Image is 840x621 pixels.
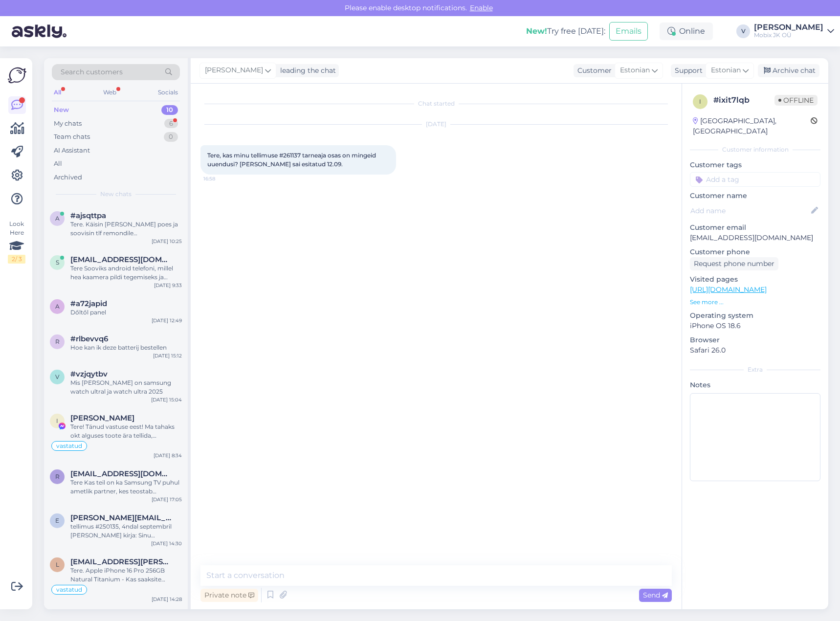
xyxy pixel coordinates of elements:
div: [DATE] 10:25 [152,238,182,245]
span: Ingrid Mänd [70,414,134,422]
div: Tere Kas teil on ka Samsung TV puhul ametlik partner, kes teostab garantiitöid? [70,478,182,496]
span: 16:58 [203,175,240,182]
div: tellimus #250135, 4ndal septembril [PERSON_NAME] kirja: Sinu tellimusele on lisatud märkus: Tere!... [70,522,182,540]
div: Try free [DATE]: [526,25,605,37]
div: All [54,159,62,169]
span: r [55,473,60,480]
span: e [55,517,59,524]
p: Customer name [690,191,820,201]
span: s [56,259,59,266]
div: leading the chat [276,66,336,76]
span: Estonian [711,65,741,76]
div: Archived [54,173,82,182]
span: l [56,561,59,568]
div: [GEOGRAPHIC_DATA], [GEOGRAPHIC_DATA] [693,116,811,136]
div: [DATE] 14:30 [151,540,182,547]
span: [PERSON_NAME] [205,65,263,76]
span: r [55,338,60,345]
span: raido.pajusi@gmail.com [70,469,172,478]
b: New! [526,26,547,36]
div: Support [671,66,703,76]
div: 2 / 3 [8,255,25,264]
p: Browser [690,335,820,345]
div: [DATE] 14:28 [152,596,182,603]
p: Customer email [690,222,820,233]
div: AI Assistant [54,146,90,155]
span: los.santos.del.sol@gmail.com [70,557,172,566]
span: I [56,417,58,424]
div: Tere. Käisin [PERSON_NAME] poes ja soovisin tlf remondile hinnapakkumist. Pidite meilile saatma, ... [70,220,182,238]
div: Tere! Tänud vastuse eest! Ma tahaks okt alguses toote ära tellida, [PERSON_NAME] huvitatud koostö... [70,422,182,440]
div: Customer information [690,145,820,154]
div: V [736,24,750,38]
div: Chat started [200,99,672,108]
p: [EMAIL_ADDRESS][DOMAIN_NAME] [690,233,820,243]
span: a [55,215,60,222]
p: iPhone OS 18.6 [690,321,820,331]
div: [DATE] 17:05 [152,496,182,503]
div: Mis [PERSON_NAME] on samsung watch ultral ja watch ultra 2025 [70,378,182,396]
div: [PERSON_NAME] [754,23,823,31]
div: Dőltől panel [70,308,182,317]
div: [DATE] 8:34 [154,452,182,459]
div: Hoe kan ik deze batterij bestellen [70,343,182,352]
input: Add a tag [690,172,820,187]
div: Team chats [54,132,90,142]
img: Askly Logo [8,66,26,85]
div: [DATE] [200,120,672,129]
span: Estonian [620,65,650,76]
p: Notes [690,380,820,390]
div: Socials [156,86,180,99]
p: Customer phone [690,247,820,257]
div: Private note [200,589,258,602]
div: All [52,86,63,99]
span: New chats [100,190,132,199]
input: Add name [690,205,809,216]
div: [DATE] 12:49 [152,317,182,324]
p: Safari 26.0 [690,345,820,355]
p: Operating system [690,310,820,321]
span: vastatud [56,587,82,593]
span: vastatud [56,443,82,449]
div: My chats [54,119,82,129]
div: 6 [164,119,178,129]
button: Emails [609,22,648,41]
p: Visited pages [690,274,820,285]
div: Archive chat [758,64,819,77]
span: sirje.siilik@gmail.com [70,255,172,264]
div: [DATE] 15:04 [151,396,182,403]
div: # ixit7lqb [713,94,774,106]
span: Enable [467,3,496,12]
div: Look Here [8,220,25,264]
div: Tere. Apple iPhone 16 Pro 256GB Natural Titanium - Kas saaksite täpsustada mis tootmisajaga mudel... [70,566,182,584]
div: [DATE] 15:12 [153,352,182,359]
div: Web [101,86,118,99]
div: Extra [690,365,820,374]
div: [DATE] 9:33 [154,282,182,289]
span: v [55,373,59,380]
span: #ajsqttpa [70,211,106,220]
span: #vzjqytbv [70,370,108,378]
a: [PERSON_NAME]Mobix JK OÜ [754,23,834,39]
div: 10 [161,105,178,115]
div: Online [660,22,713,40]
span: Send [643,591,668,599]
p: Customer tags [690,160,820,170]
div: 0 [164,132,178,142]
a: [URL][DOMAIN_NAME] [690,285,767,294]
span: i [699,98,701,105]
span: Search customers [61,67,123,77]
div: Customer [574,66,612,76]
span: a [55,303,60,310]
span: Tere, kas minu tellimuse #261137 tarneaja osas on mingeid uuendusi? [PERSON_NAME] sai esitatud 12... [207,152,377,168]
span: #a72japid [70,299,107,308]
div: New [54,105,69,115]
div: Mobix JK OÜ [754,31,823,39]
p: See more ... [690,298,820,307]
span: edvin.arendaja@gmail.com [70,513,172,522]
span: Offline [774,95,818,106]
span: #rlbevvq6 [70,334,108,343]
div: Request phone number [690,257,778,270]
div: Tere Sooviks android telefoni, millel hea kaamera pildi tegemiseks ja ennekõike helistamiseks. Ka... [70,264,182,282]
